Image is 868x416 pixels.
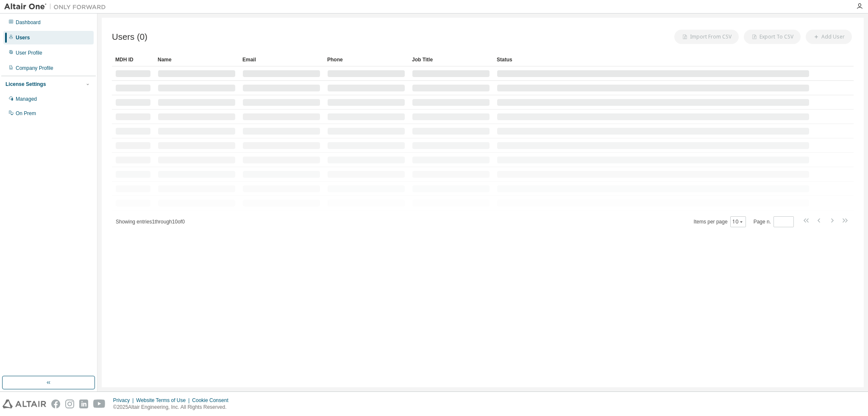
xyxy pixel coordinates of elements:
div: Dashboard [16,19,41,26]
div: Phone [327,53,405,66]
span: Users (0) [112,32,147,42]
img: facebook.svg [51,399,60,408]
img: youtube.svg [93,399,106,408]
img: altair_logo.svg [3,399,46,408]
div: MDH ID [115,53,151,66]
span: Page n. [754,216,794,227]
img: linkedin.svg [79,399,88,408]
div: User Profile [16,50,42,56]
button: Add User [806,30,852,44]
button: Import From CSV [674,30,739,44]
div: Managed [16,96,37,102]
div: Company Profile [16,65,53,72]
div: Users [16,34,30,41]
div: License Settings [6,81,46,88]
div: Job Title [412,53,490,66]
div: Email [242,53,320,66]
img: Altair One [4,3,110,11]
span: Items per page [694,216,746,227]
img: instagram.svg [65,399,74,408]
button: 10 [732,218,744,225]
span: Showing entries 1 through 10 of 0 [116,219,185,225]
div: Website Terms of Use [136,397,192,404]
div: On Prem [16,110,36,117]
div: Cookie Consent [192,397,233,404]
button: Export To CSV [744,30,801,44]
div: Name [158,53,236,66]
p: © 2025 Altair Engineering, Inc. All Rights Reserved. [113,404,234,411]
div: Status [497,53,810,66]
div: Privacy [113,397,136,404]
